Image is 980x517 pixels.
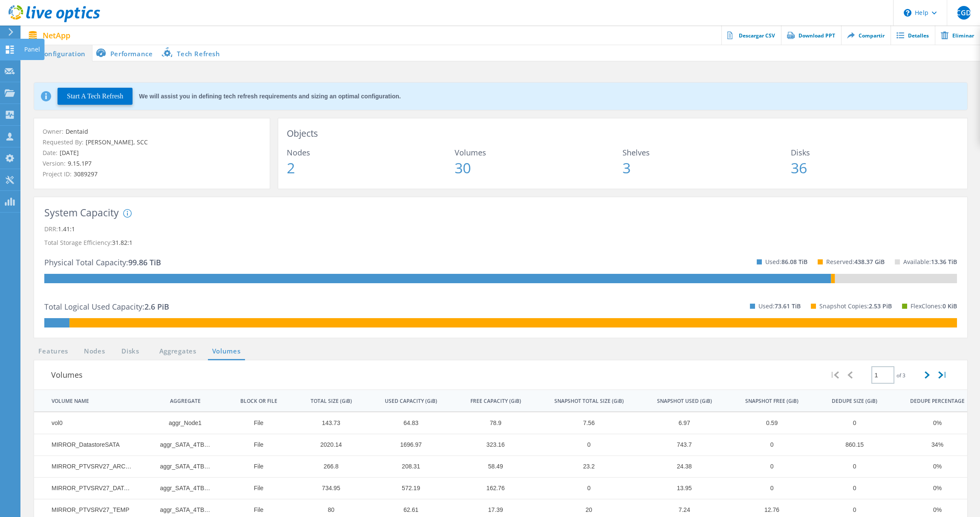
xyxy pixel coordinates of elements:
[289,477,364,499] td: Column TOTAL SIZE (GiB), Value 734.95
[811,412,889,434] td: Column DEDUPE SIZE (GiB), Value 0
[142,477,219,499] td: Column AGGREGATE, Value aggr_SATA_4TB_N1
[364,456,449,477] td: Column USED CAPACITY (GiB), Value 208.31
[289,434,364,456] td: Column TOTAL SIZE (GiB), Value 2020.14
[636,434,724,456] td: Column SNAPSHOT USED (GiB), Value 743.7
[287,149,455,156] span: Nodes
[724,390,811,411] td: SNAPSHOT FREE (GiB) Column
[811,434,889,456] td: Column DEDUPE SIZE (GiB), Value 860.15
[943,302,957,310] span: 0 KiB
[889,434,977,456] td: Column DEDUPE PERCENTAGE, Value 34%
[287,127,959,140] h3: Objects
[364,390,449,411] td: USED CAPACITY (GiB) Column
[219,434,289,456] td: Column BLOCK OR FILE, Value File
[66,159,92,167] span: 9.15.1P7
[623,149,790,156] span: Shelves
[44,300,169,313] p: Total Logical Used Capacity:
[219,412,289,434] td: Column BLOCK OR FILE, Value File
[533,456,636,477] td: Column SNAPSHOT TOTAL SIZE (GiB), Value 23.2
[24,46,40,52] div: Panel
[139,93,401,99] div: We will assist you in defining tech refresh requirements and sizing an optimal configuration.
[455,161,623,175] span: 30
[43,169,261,179] p: Project ID:
[781,258,807,266] span: 86.08 TiB
[449,412,533,434] td: Column FREE CAPACITY (GiB), Value 78.9
[44,222,957,236] p: DRR:
[240,398,277,405] div: BLOCK OR FILE
[34,477,142,499] td: Column VOLUME NAME, Value MIRROR_PTVSRV27_DATAFILES
[219,390,289,411] td: BLOCK OR FILE Column
[81,346,108,357] a: Nodes
[154,346,202,357] a: Aggregates
[119,346,142,357] a: Disks
[781,26,841,45] a: Download PPT
[34,346,72,357] a: Features
[826,255,885,269] p: Reserved:
[935,26,980,45] a: Eliminar
[889,390,977,411] td: DEDUPE PERCENTAGE Column
[34,456,142,477] td: Column VOLUME NAME, Value MIRROR_PTVSRV27_ARCHIVE
[449,390,533,411] td: FREE CAPACITY (GiB) Column
[43,159,261,168] p: Version:
[52,398,89,405] div: VOLUME NAME
[84,138,148,146] span: [PERSON_NAME], SCC
[385,398,437,405] div: USED CAPACITY (GiB)
[364,412,449,434] td: Column USED CAPACITY (GiB), Value 64.83
[289,412,364,434] td: Column TOTAL SIZE (GiB), Value 143.73
[636,390,724,411] td: SNAPSHOT USED (GiB) Column
[51,369,827,381] h3: Volumes
[935,362,950,388] div: |
[724,456,811,477] td: Column SNAPSHOT FREE (GiB), Value 0
[889,456,977,477] td: Column DEDUPE PERCENTAGE, Value 0%
[142,434,219,456] td: Column AGGREGATE, Value aggr_SATA_4TB_N1
[44,236,957,250] p: Total Storage Efficiency:
[43,32,70,39] span: NetApp
[657,398,712,405] div: SNAPSHOT USED (GiB)
[891,26,935,45] a: Detalles
[208,346,245,357] a: Volumes
[724,477,811,499] td: Column SNAPSHOT FREE (GiB), Value 0
[58,88,133,105] button: Start A Tech Refresh
[112,238,133,247] span: 31.82:1
[811,477,889,499] td: Column DEDUPE SIZE (GiB), Value 0
[724,434,811,456] td: Column SNAPSHOT FREE (GiB), Value 0
[554,398,624,405] div: SNAPSHOT TOTAL SIZE (GiB)
[287,161,455,175] span: 2
[854,258,885,266] span: 438.37 GiB
[889,412,977,434] td: Column DEDUPE PERCENTAGE, Value 0%
[289,456,364,477] td: Column TOTAL SIZE (GiB), Value 266.8
[911,299,957,313] p: FlexClones:
[721,26,781,45] a: Descargar CSV
[34,390,142,411] td: VOLUME NAME Column
[219,456,289,477] td: Column BLOCK OR FILE, Value File
[364,434,449,456] td: Column USED CAPACITY (GiB), Value 1696.97
[43,138,261,147] p: Requested By:
[449,456,533,477] td: Column FREE CAPACITY (GiB), Value 58.49
[956,9,971,16] span: CGD
[533,477,636,499] td: Column SNAPSHOT TOTAL SIZE (GiB), Value 0
[903,255,957,269] p: Available:
[43,148,261,158] p: Date:
[170,398,201,405] div: AGGREGATE
[449,477,533,499] td: Column FREE CAPACITY (GiB), Value 162.76
[791,149,959,156] span: Disks
[910,398,965,405] div: DEDUPE PERCENTAGE
[896,372,905,379] span: of 3
[43,127,261,136] p: Owner:
[142,412,219,434] td: Column AGGREGATE, Value aggr_Node1
[811,390,889,411] td: DEDUPE SIZE (GiB) Column
[904,9,911,17] svg: \n
[449,434,533,456] td: Column FREE CAPACITY (GiB), Value 323.16
[364,477,449,499] td: Column USED CAPACITY (GiB), Value 572.19
[533,390,636,411] td: SNAPSHOT TOTAL SIZE (GiB) Column
[931,258,957,266] span: 13.36 TiB
[841,26,891,45] a: Compartir
[811,456,889,477] td: Column DEDUPE SIZE (GiB), Value 0
[832,398,877,405] div: DEDUPE SIZE (GiB)
[289,390,364,411] td: TOTAL SIZE (GiB) Column
[455,149,623,156] span: Volumes
[791,161,959,175] span: 36
[58,149,79,157] span: [DATE]
[470,398,521,405] div: FREE CAPACITY (GiB)
[636,456,724,477] td: Column SNAPSHOT USED (GiB), Value 24.38
[311,398,352,405] div: TOTAL SIZE (GiB)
